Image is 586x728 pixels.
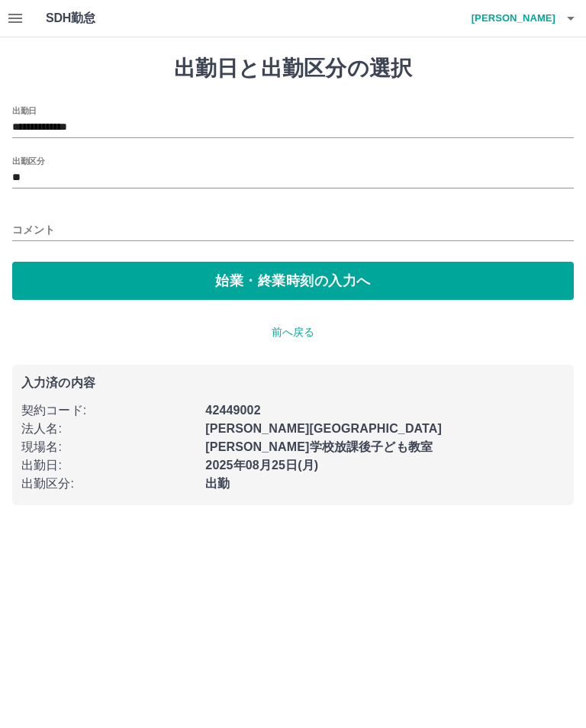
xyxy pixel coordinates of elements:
[205,477,230,490] b: 出勤
[12,324,574,340] p: 前へ戻る
[12,262,574,300] button: 始業・終業時刻の入力へ
[21,438,196,456] p: 現場名 :
[12,105,37,116] label: 出勤日
[12,56,574,82] h1: 出勤日と出勤区分の選択
[21,420,196,438] p: 法人名 :
[205,404,260,417] b: 42449002
[12,155,44,166] label: 出勤区分
[205,422,442,435] b: [PERSON_NAME][GEOGRAPHIC_DATA]
[205,459,318,472] b: 2025年08月25日(月)
[205,440,433,453] b: [PERSON_NAME]学校放課後子ども教室
[21,475,196,493] p: 出勤区分 :
[21,456,196,475] p: 出勤日 :
[21,401,196,420] p: 契約コード :
[21,377,565,389] p: 入力済の内容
